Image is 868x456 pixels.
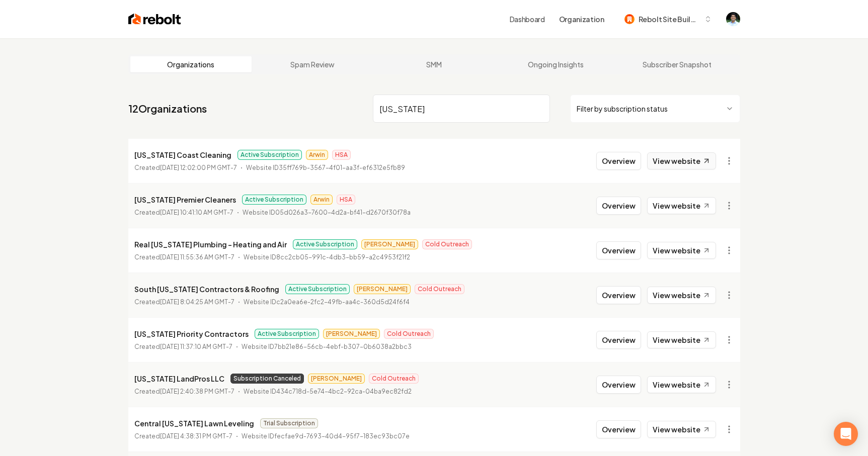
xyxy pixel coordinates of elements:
[306,150,328,160] span: Arwin
[647,331,716,348] a: View website
[834,422,858,446] div: Open Intercom Messenger
[230,374,304,384] span: Subscription Canceled
[553,10,610,28] button: Organization
[242,195,306,205] span: Active Subscription
[128,12,181,26] img: Rebolt Logo
[510,14,545,24] a: Dashboard
[134,208,233,218] p: Created
[596,152,641,170] button: Overview
[332,150,351,160] span: HSA
[354,284,411,294] span: [PERSON_NAME]
[596,241,641,259] button: Overview
[134,163,237,173] p: Created
[134,373,224,385] p: [US_STATE] LandPros LLC
[647,376,716,393] a: View website
[293,239,357,249] span: Active Subscription
[639,14,700,25] span: Rebolt Site Builder
[134,431,232,441] p: Created
[373,95,550,123] input: Search by name or ID
[384,329,434,339] span: Cold Outreach
[596,331,641,349] button: Overview
[160,253,234,261] time: [DATE] 11:55:36 AM GMT-7
[310,195,333,205] span: Arwin
[596,197,641,215] button: Overview
[134,342,232,352] p: Created
[285,284,350,294] span: Active Subscription
[238,150,302,160] span: Active Subscription
[244,252,410,262] p: Website ID 8cc2cb05-991c-4db3-bb59-a2c4953f21f2
[134,252,234,262] p: Created
[134,149,231,161] p: [US_STATE] Coast Cleaning
[134,417,254,429] p: Central [US_STATE] Lawn Leveling
[134,387,234,397] p: Created
[495,56,616,72] a: Ongoing Insights
[726,12,740,26] button: Open user button
[246,163,405,173] p: Website ID 35ff769b-3567-4f01-aa3f-ef6312e5fb89
[252,56,373,72] a: Spam Review
[134,283,279,295] p: South [US_STATE] Contractors & Roofing
[255,329,319,339] span: Active Subscription
[647,152,716,169] a: View website
[616,56,738,72] a: Subscriber Snapshot
[647,287,716,304] a: View website
[242,342,412,352] p: Website ID 7bb21e86-56cb-4ebf-b307-0b6038a2bbc3
[369,374,419,384] span: Cold Outreach
[134,328,249,340] p: [US_STATE] Priority Contractors
[160,164,237,171] time: [DATE] 12:02:00 PM GMT-7
[337,195,355,205] span: HSA
[726,12,740,26] img: Arwin Rahmatpanah
[244,387,412,397] p: Website ID 434c718d-5e74-4bc2-92ca-04ba9ec82fd2
[647,421,716,438] a: View website
[134,297,234,307] p: Created
[134,194,236,206] p: [US_STATE] Premier Cleaners
[160,432,232,440] time: [DATE] 4:38:31 PM GMT-7
[596,420,641,438] button: Overview
[422,239,472,249] span: Cold Outreach
[323,329,380,339] span: [PERSON_NAME]
[244,297,410,307] p: Website ID c2a0ea6e-2fc2-49fb-aa4c-360d5d24f6f4
[596,376,641,394] button: Overview
[242,431,410,441] p: Website ID fecfae9d-7693-40d4-95f7-183ec93bc07e
[361,239,418,249] span: [PERSON_NAME]
[415,284,464,294] span: Cold Outreach
[624,14,635,24] img: Rebolt Site Builder
[647,242,716,259] a: View website
[128,102,207,116] a: 12Organizations
[134,238,287,250] p: Real [US_STATE] Plumbing - Heating and Air
[647,197,716,214] a: View website
[373,56,495,72] a: SMM
[160,298,234,306] time: [DATE] 8:04:25 AM GMT-7
[596,286,641,304] button: Overview
[243,208,411,218] p: Website ID 05d026a3-7600-4d2a-bf41-d2670f30f78a
[308,374,365,384] span: [PERSON_NAME]
[160,209,233,216] time: [DATE] 10:41:10 AM GMT-7
[160,343,232,350] time: [DATE] 11:37:10 AM GMT-7
[160,388,234,395] time: [DATE] 2:40:38 PM GMT-7
[130,56,252,72] a: Organizations
[260,418,318,428] span: Trial Subscription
